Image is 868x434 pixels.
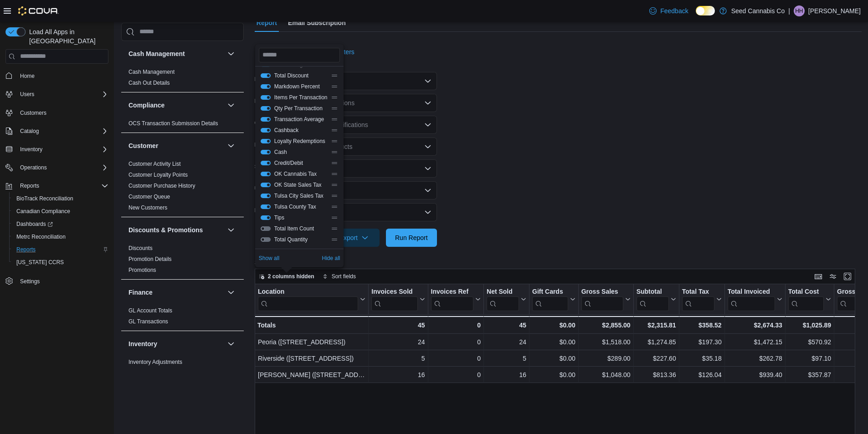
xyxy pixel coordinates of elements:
button: Markdown Percent [261,84,271,89]
a: Cash Management [128,69,175,75]
button: Location [258,287,365,311]
div: $262.78 [727,353,782,364]
div: Drag handle [331,72,338,79]
button: Net Sold [487,287,526,311]
div: Total Invoiced [727,287,775,296]
span: Customer Loyalty Points [128,171,188,179]
span: Customer Purchase History [128,182,195,189]
a: Dashboards [9,218,112,230]
div: Total Tax [682,287,714,311]
h3: Cash Management [128,49,185,58]
span: OK Cannabis Tax [274,170,328,178]
div: 24 [371,337,425,347]
button: Items Per Transaction [261,95,271,100]
h3: Finance [128,288,153,297]
div: 0 [431,337,480,347]
div: Drag handle [331,116,338,123]
button: Catalog [16,126,42,137]
span: Loyalty Redemptions [274,138,328,145]
button: Compliance [128,101,224,110]
div: 45 [371,320,425,331]
div: $358.52 [682,320,721,331]
span: Home [20,72,35,80]
span: Catalog [20,128,39,135]
span: Operations [16,162,108,173]
div: $227.60 [636,353,676,364]
span: Metrc Reconciliation [16,233,66,240]
div: [PERSON_NAME] ([STREET_ADDRESS]) [258,369,365,380]
button: All [315,181,437,199]
span: OCS Transaction Submission Details [128,120,218,127]
button: Inventory [2,143,112,156]
span: Operations [20,164,47,171]
span: Users [16,89,108,100]
button: Reports [16,180,43,191]
div: Compliance [121,118,244,133]
span: Home [16,70,108,82]
nav: Complex example [5,66,108,311]
div: $35.18 [682,353,721,364]
button: Tips [261,215,271,220]
div: Customer [121,158,244,217]
span: Promotions [128,266,156,274]
button: Total Tax [682,287,721,311]
button: Customer [226,140,236,151]
button: Subtotal [636,287,676,311]
div: Location [258,287,358,311]
div: 5 [371,353,425,364]
button: [DATE] [315,72,437,90]
span: HH [795,5,803,16]
div: $2,855.00 [581,320,630,331]
span: BioTrack Reconciliation [16,195,73,202]
button: Total Quantity [261,237,271,242]
div: Finance [121,305,244,331]
div: Drag handle [331,214,338,221]
span: Discounts [128,245,153,252]
div: $0.00 [532,320,575,331]
a: Metrc Reconciliation [13,231,69,242]
div: $1,048.00 [581,369,631,380]
a: Customer Loyalty Points [128,172,188,178]
div: 16 [487,369,526,380]
span: Users [20,91,34,98]
div: Total Cost [788,287,824,296]
div: 5 [487,353,526,364]
span: OK State Sales Tax [274,181,328,189]
span: Hide all [322,255,340,262]
span: Tulsa County Tax [274,203,328,210]
button: Finance [128,288,224,297]
button: Sort fields [319,271,360,282]
div: $357.87 [788,369,831,380]
a: Settings [16,276,43,287]
button: Total Discount [261,73,271,78]
div: 0 [431,369,480,380]
button: Invoices Sold [371,287,425,311]
span: Transaction Average [274,116,328,123]
span: Dashboards [13,219,108,230]
div: $289.00 [581,353,631,364]
div: Drag handle [331,159,338,167]
span: GL Account Totals [128,307,172,314]
div: Invoices Sold [371,287,417,296]
a: Inventory Adjustments [128,359,182,365]
div: $2,674.33 [727,320,782,331]
button: Tulsa County Tax [261,204,271,209]
button: Finance [226,287,236,298]
span: Show all [259,255,279,262]
span: Markdown Percent [274,83,328,90]
span: Inventory [20,146,42,153]
a: New Customers [128,204,167,211]
span: Total Item Count [274,225,328,232]
span: Email Subscription [288,14,346,32]
div: Drag handle [331,225,338,232]
div: Total Invoiced [727,287,775,311]
h3: Compliance [128,101,164,110]
button: Compliance [226,100,236,111]
button: Tulsa City Sales Tax [261,194,271,198]
span: Washington CCRS [13,257,108,268]
div: Drag handle [331,148,338,156]
button: Discounts & Promotions [128,225,224,235]
a: Canadian Compliance [13,206,74,217]
span: BioTrack Reconciliation [13,193,108,204]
